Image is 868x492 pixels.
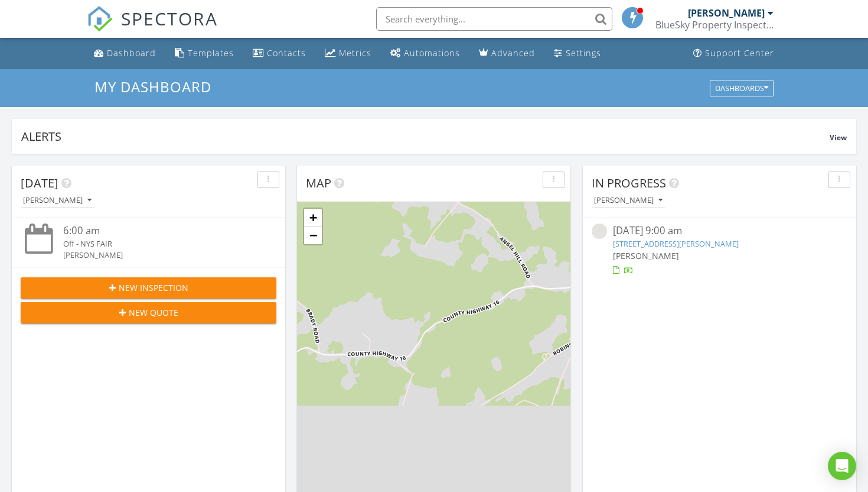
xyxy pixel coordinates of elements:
div: Contacts [267,47,306,59]
a: Metrics [320,43,376,64]
div: Settings [566,47,601,59]
span: [PERSON_NAME] [613,250,679,261]
a: Contacts [248,43,311,64]
span: Map [306,175,331,191]
button: [PERSON_NAME] [592,193,665,209]
div: Support Center [705,47,774,59]
div: Open Intercom Messenger [828,452,856,480]
span: New Inspection [119,281,188,294]
span: View [830,132,847,143]
a: Settings [549,43,606,64]
a: [DATE] 9:00 am [STREET_ADDRESS][PERSON_NAME] [PERSON_NAME] [592,224,847,276]
button: [PERSON_NAME] [21,193,94,209]
input: Search everything... [376,7,612,31]
div: [PERSON_NAME] [594,196,663,205]
a: Zoom in [304,209,322,226]
a: Automations (Basic) [386,43,465,64]
a: [STREET_ADDRESS][PERSON_NAME] [613,238,739,249]
div: [PERSON_NAME] [23,196,92,205]
div: Dashboard [107,47,156,59]
img: The Best Home Inspection Software - Spectora [87,6,113,32]
span: In Progress [592,175,666,191]
button: Dashboards [710,80,774,96]
div: [DATE] 9:00 am [613,224,826,238]
div: 6:00 am [63,224,255,238]
a: Templates [170,43,239,64]
div: Automations [404,47,460,59]
span: SPECTORA [121,6,218,31]
div: Off - NYS FAIR [63,238,255,250]
a: Support Center [688,43,779,64]
span: [DATE] [21,175,58,191]
div: BlueSky Property Inspections [655,19,774,31]
div: Dashboards [715,84,768,92]
div: [PERSON_NAME] [688,7,765,19]
span: New Quote [129,306,178,319]
span: My Dashboard [94,77,211,96]
div: Templates [188,47,234,59]
a: Dashboard [89,43,161,64]
a: SPECTORA [87,16,218,41]
div: [PERSON_NAME] [63,250,255,261]
img: streetview [592,224,607,239]
div: Metrics [339,47,371,59]
a: Zoom out [304,226,322,244]
div: Alerts [21,128,830,144]
button: New Quote [21,302,276,323]
button: New Inspection [21,277,276,299]
div: Advanced [491,47,535,59]
a: Advanced [474,43,540,64]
